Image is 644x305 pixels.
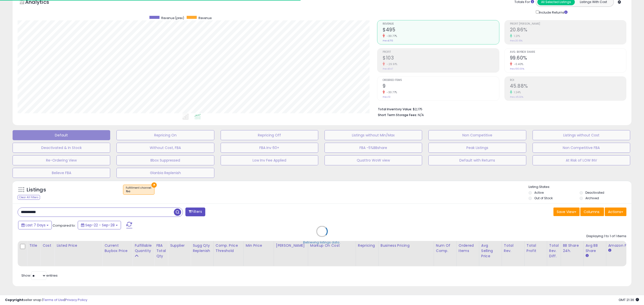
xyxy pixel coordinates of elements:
button: Glanbia Replenish [116,168,214,178]
button: FBA -5%BBshare [325,143,422,153]
button: Believe FBA [13,168,110,178]
strong: Copyright [5,297,23,302]
div: seller snap | | [5,298,87,302]
small: 1.24% [512,90,521,94]
button: Quattro WoW view [325,155,422,165]
div: Retrieving listings data.. [303,240,341,245]
a: Terms of Use [43,297,64,302]
span: Avg. Buybox Share [510,51,626,54]
button: Non Competitive [428,130,526,140]
h2: 9 [383,83,499,90]
span: N/A [418,113,424,117]
small: -29.91% [385,62,397,66]
li: $2,175 [378,106,623,112]
span: Revenue [198,16,212,20]
h2: $103 [383,55,499,62]
b: Short Term Storage Fees: [378,113,417,117]
button: Default [13,130,110,140]
span: Ordered Items [383,79,499,82]
button: Listings without Min/Max [325,130,422,140]
small: -30.77% [385,34,397,38]
small: 1.21% [512,34,520,38]
button: Repricing Off [221,130,318,140]
span: Revenue [383,23,499,25]
small: -0.40% [512,62,524,66]
button: Deactivated & In Stock [13,143,110,153]
span: Revenue (prev) [161,16,184,20]
button: Bbox Suppressed [116,155,214,165]
button: Default with Returns [428,155,526,165]
h2: 99.60% [510,55,626,62]
small: -30.77% [385,90,397,94]
button: Listings without Cost [533,130,630,140]
button: Non Competitive FBA [533,143,630,153]
small: Prev: 20.61% [510,39,522,42]
span: Profit [383,51,499,54]
button: At Risk of LOW INV [533,155,630,165]
button: Without Cost, FBA [116,143,214,153]
span: ROI [510,79,626,82]
b: Total Inventory Value: [378,107,412,111]
button: FBA Inv 60+ [221,143,318,153]
small: Prev: 100.00% [510,67,524,70]
button: Re-Ordering View [13,155,110,165]
div: Include Returns [532,9,574,15]
small: Prev: 45.32% [510,95,523,98]
h2: 45.88% [510,83,626,90]
small: Prev: 13 [383,95,390,98]
span: Profit [PERSON_NAME] [510,23,626,25]
small: Prev: $147 [383,67,393,70]
a: Privacy Policy [65,297,87,302]
h2: 20.86% [510,27,626,34]
button: Low Inv Fee Applied [221,155,318,165]
small: Prev: $715 [383,39,393,42]
h2: $495 [383,27,499,34]
button: Peak Listings [428,143,526,153]
button: Repricing On [116,130,214,140]
span: 2025-10-6 21:36 GMT [619,297,639,302]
